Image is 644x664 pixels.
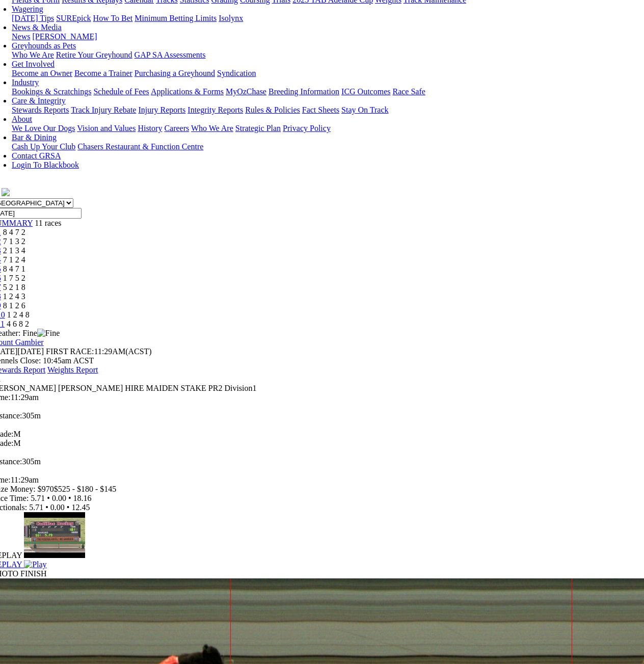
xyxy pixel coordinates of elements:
[12,87,91,96] a: Bookings & Scratchings
[47,494,50,502] span: •
[12,14,627,23] div: Wagering
[56,14,91,22] a: SUREpick
[46,347,94,356] span: FIRST RACE:
[56,50,132,59] a: Retire Your Greyhound
[31,494,45,502] span: 5.71
[73,494,92,502] span: 18.16
[269,87,339,96] a: Breeding Information
[3,283,25,291] span: 5 2 1 8
[12,5,43,13] a: Wagering
[71,105,136,114] a: Track Injury Rebate
[135,69,215,77] a: Purchasing a Greyhound
[392,87,425,96] a: Race Safe
[12,115,32,123] a: About
[12,69,72,77] a: Become an Owner
[24,560,46,569] img: Play
[12,87,627,96] div: Industry
[12,23,62,32] a: News & Media
[54,485,117,493] span: $525 - $180 - $145
[12,133,57,142] a: Bar & Dining
[12,142,75,151] a: Cash Up Your Club
[341,87,390,96] a: ICG Outcomes
[12,14,54,22] a: [DATE] Tips
[35,219,61,227] span: 11 races
[93,14,133,22] a: How To Bet
[3,228,25,236] span: 8 4 7 2
[12,124,75,132] a: We Love Our Dogs
[12,32,627,41] div: News & Media
[3,255,25,264] span: 7 1 2 4
[226,87,266,96] a: MyOzChase
[77,124,136,132] a: Vision and Values
[12,78,39,87] a: Industry
[341,105,388,114] a: Stay On Track
[3,301,25,310] span: 8 1 2 6
[52,494,66,502] span: 0.00
[67,503,70,512] span: •
[245,105,300,114] a: Rules & Policies
[7,320,29,328] span: 4 6 8 2
[12,105,627,115] div: Care & Integrity
[3,237,25,246] span: 7 1 3 2
[3,246,25,255] span: 2 1 3 4
[68,494,71,502] span: •
[235,124,281,132] a: Strategic Plan
[46,347,152,356] span: 11:29AM(ACST)
[93,87,149,96] a: Schedule of Fees
[12,124,627,133] div: About
[12,105,69,114] a: Stewards Reports
[3,264,25,273] span: 8 4 7 1
[47,365,98,374] a: Weights Report
[12,50,54,59] a: Who We Are
[12,69,627,78] div: Get Involved
[138,124,162,132] a: History
[12,60,55,68] a: Get Involved
[77,142,203,151] a: Chasers Restaurant & Function Centre
[29,503,43,512] span: 5.71
[138,105,185,114] a: Injury Reports
[12,161,79,169] a: Login To Blackbook
[135,50,206,59] a: GAP SA Assessments
[32,32,97,41] a: [PERSON_NAME]
[283,124,331,132] a: Privacy Policy
[135,14,217,22] a: Minimum Betting Limits
[302,105,339,114] a: Fact Sheets
[12,32,30,41] a: News
[2,188,10,196] img: twitter.svg
[7,310,30,319] span: 1 2 4 8
[24,512,85,558] img: default.jpg
[187,105,243,114] a: Integrity Reports
[12,41,76,50] a: Greyhounds as Pets
[37,329,60,338] img: Fine
[3,274,25,282] span: 1 7 5 2
[217,69,256,77] a: Syndication
[12,96,66,105] a: Care & Integrity
[219,14,243,22] a: Isolynx
[191,124,233,132] a: Who We Are
[50,503,65,512] span: 0.00
[164,124,189,132] a: Careers
[12,50,627,60] div: Greyhounds as Pets
[74,69,132,77] a: Become a Trainer
[71,503,90,512] span: 12.45
[45,503,48,512] span: •
[151,87,224,96] a: Applications & Forms
[3,292,25,301] span: 1 2 4 3
[12,151,61,160] a: Contact GRSA
[12,142,627,151] div: Bar & Dining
